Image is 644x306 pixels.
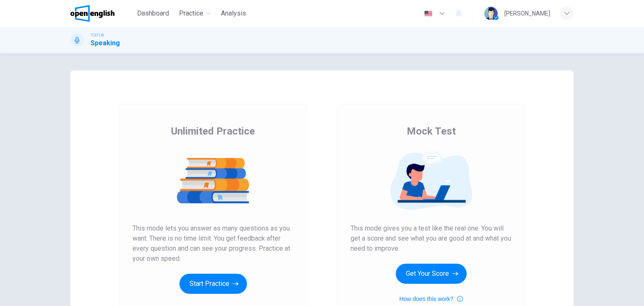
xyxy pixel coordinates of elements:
[179,274,247,294] button: Start Practice
[137,8,169,18] span: Dashboard
[70,5,114,22] img: OpenEnglish logo
[171,124,255,138] span: Unlimited Practice
[134,6,172,21] button: Dashboard
[407,124,456,138] span: Mock Test
[179,8,203,18] span: Practice
[423,10,434,17] img: en
[399,294,462,304] button: How does this work?
[176,6,214,21] button: Practice
[396,264,467,284] button: Get Your Score
[70,5,134,22] a: OpenEnglish logo
[91,32,104,38] span: TOEFL®
[91,38,120,48] h1: Speaking
[484,7,498,20] img: Profile picture
[132,223,293,264] span: This mode lets you answer as many questions as you want. There is no time limit. You get feedback...
[221,8,246,18] span: Analysis
[351,223,512,254] span: This mode gives you a test like the real one. You will get a score and see what you are good at a...
[504,8,550,18] div: [PERSON_NAME]
[218,6,249,21] button: Analysis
